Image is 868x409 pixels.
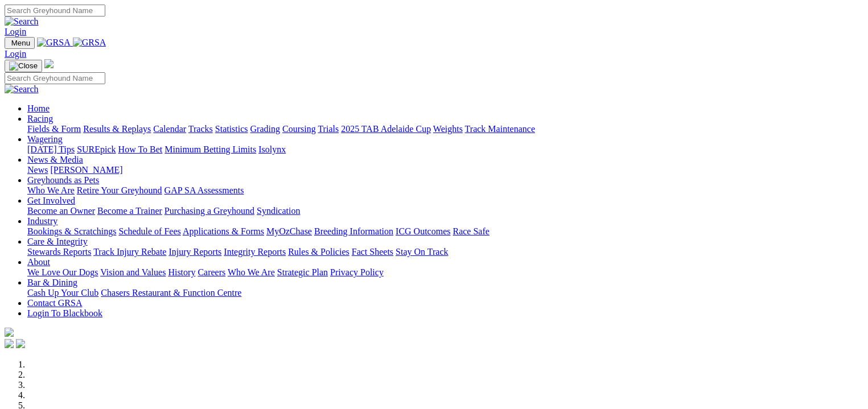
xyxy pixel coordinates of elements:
a: Isolynx [258,144,286,154]
a: Retire Your Greyhound [77,185,162,195]
a: [DATE] Tips [27,144,75,154]
a: Get Involved [27,196,75,205]
a: Calendar [153,124,186,134]
button: Toggle navigation [5,37,35,49]
a: Track Injury Rebate [93,247,166,257]
a: Home [27,104,50,113]
a: 2025 TAB Adelaide Cup [341,124,431,134]
a: Track Maintenance [465,124,535,134]
a: Login [5,49,26,59]
a: [PERSON_NAME] [50,165,122,175]
div: Racing [27,124,863,134]
a: News [27,165,48,175]
div: Get Involved [27,206,863,216]
a: Weights [433,124,463,134]
a: How To Bet [118,144,163,154]
a: Integrity Reports [224,247,286,257]
a: GAP SA Assessments [164,185,244,195]
a: Bar & Dining [27,278,77,287]
a: Who We Are [228,267,275,277]
div: Industry [27,226,863,237]
a: MyOzChase [266,226,312,236]
a: Rules & Policies [288,247,349,257]
a: Industry [27,216,57,226]
img: GRSA [37,38,71,48]
img: GRSA [73,38,106,48]
a: Bookings & Scratchings [27,226,116,236]
a: Login [5,27,26,36]
a: Privacy Policy [330,267,384,277]
img: Search [5,84,39,94]
a: Breeding Information [314,226,393,236]
a: Schedule of Fees [118,226,180,236]
input: Search [5,72,105,84]
a: Results & Replays [83,124,151,134]
div: Wagering [27,144,863,155]
a: Vision and Values [100,267,166,277]
a: Who We Are [27,185,75,195]
a: Minimum Betting Limits [164,144,256,154]
a: SUREpick [77,144,116,154]
img: Search [5,16,39,27]
img: facebook.svg [5,339,14,348]
a: Tracks [188,124,213,134]
a: Trials [318,124,339,134]
a: Stewards Reports [27,247,91,257]
a: ICG Outcomes [396,226,450,236]
a: Purchasing a Greyhound [164,206,254,216]
a: Login To Blackbook [27,308,102,318]
div: About [27,267,863,278]
div: News & Media [27,165,863,175]
a: Fact Sheets [352,247,393,257]
a: Race Safe [452,226,489,236]
a: Injury Reports [168,247,221,257]
a: Become an Owner [27,206,95,216]
a: Coursing [282,124,316,134]
a: News & Media [27,155,83,164]
a: Chasers Restaurant & Function Centre [101,288,241,298]
a: Cash Up Your Club [27,288,98,298]
a: Racing [27,114,53,123]
button: Toggle navigation [5,60,42,72]
input: Search [5,5,105,16]
img: Close [9,61,38,71]
a: History [168,267,195,277]
span: Menu [11,39,30,47]
a: Applications & Forms [183,226,264,236]
a: Statistics [215,124,248,134]
a: Become a Trainer [97,206,162,216]
a: Care & Integrity [27,237,88,246]
img: logo-grsa-white.png [44,59,54,68]
a: Wagering [27,134,63,144]
a: Greyhounds as Pets [27,175,99,185]
a: Strategic Plan [277,267,328,277]
a: Grading [250,124,280,134]
a: We Love Our Dogs [27,267,98,277]
a: Contact GRSA [27,298,82,308]
img: logo-grsa-white.png [5,328,14,337]
a: Syndication [257,206,300,216]
a: Fields & Form [27,124,81,134]
div: Care & Integrity [27,247,863,257]
div: Bar & Dining [27,288,863,298]
div: Greyhounds as Pets [27,185,863,196]
a: About [27,257,50,267]
a: Careers [198,267,225,277]
a: Stay On Track [396,247,448,257]
img: twitter.svg [16,339,25,348]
